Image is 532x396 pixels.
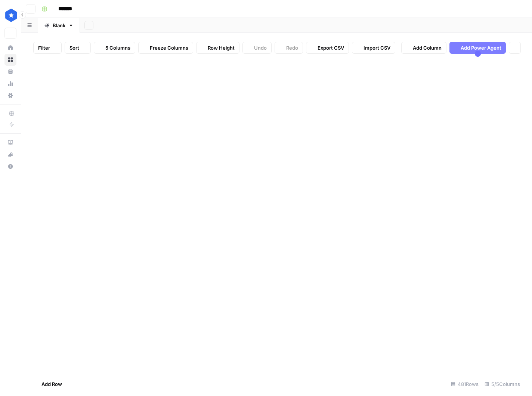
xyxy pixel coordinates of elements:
[69,44,79,52] span: Sort
[4,160,16,172] button: Help + Support
[105,44,130,52] span: 5 Columns
[413,44,442,52] span: Add Column
[30,378,66,390] button: Add Row
[4,42,16,54] a: Home
[318,44,344,52] span: Export CSV
[461,44,501,52] span: Add Power Agent
[401,42,446,54] button: Add Column
[33,42,62,54] button: Filter
[254,44,267,52] span: Undo
[397,69,514,78] div: Introducing Power Agents
[352,42,395,54] button: Import CSV
[451,113,468,121] button: Got it!
[364,44,390,52] span: Import CSV
[449,42,506,54] button: Add Power Agent
[5,149,16,160] div: What's new?
[4,9,18,22] img: ConsumerAffairs Logo
[41,380,62,388] span: Add Row
[4,149,16,160] button: What's new?
[275,42,303,54] button: Redo
[471,113,514,121] button: View Power Agents
[286,44,298,52] span: Redo
[448,378,482,390] div: 481 Rows
[454,114,465,120] span: Got it!
[65,42,91,54] button: Sort
[208,44,235,52] span: Row Height
[4,137,16,149] a: AirOps Academy
[306,42,349,54] button: Export CSV
[4,90,16,102] a: Settings
[482,378,523,390] div: 5/5 Columns
[196,42,239,54] button: Row Height
[53,22,65,29] div: Blank
[4,78,16,90] a: Usage
[4,66,16,78] a: Your Data
[38,44,50,52] span: Filter
[150,44,188,52] span: Freeze Columns
[4,54,16,66] a: Browse
[38,18,80,33] a: Blank
[138,42,193,54] button: Freeze Columns
[242,42,272,54] button: Undo
[94,42,135,54] button: 5 Columns
[473,114,512,120] span: View Power Agents
[397,83,514,107] span: Power Agents are pre-built, expert-crafted building blocks designed to accelerate your content op...
[4,6,16,25] button: Workspace: ConsumerAffairs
